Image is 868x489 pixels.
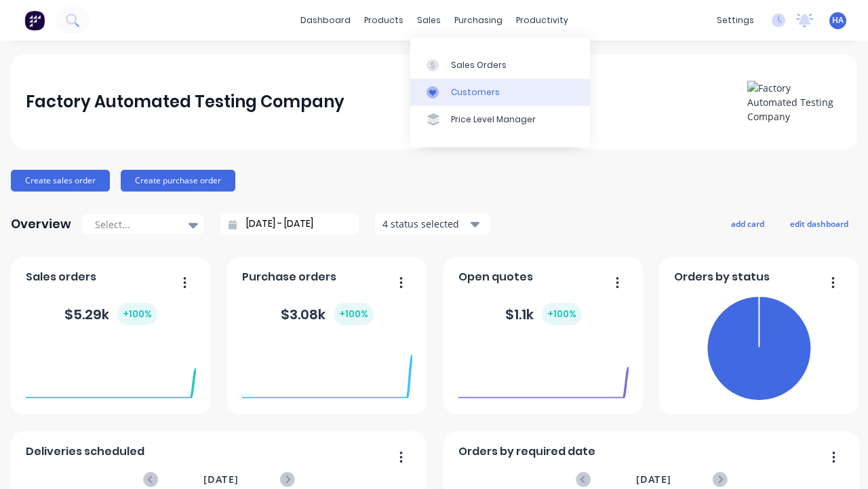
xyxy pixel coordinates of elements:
[542,303,582,325] div: + 100 %
[357,10,410,31] div: products
[11,211,71,238] div: Overview
[26,88,344,115] div: Factory Automated Testing Company
[636,472,671,487] span: [DATE]
[334,303,374,325] div: + 100 %
[448,10,509,31] div: purchasing
[375,214,490,234] button: 4 status selected
[505,303,582,325] div: $ 1.1k
[722,215,773,232] button: add card
[281,303,374,325] div: $ 3.08k
[121,170,235,192] button: Create purchase order
[242,269,336,285] span: Purchase orders
[203,472,239,487] span: [DATE]
[11,170,110,192] button: Create sales order
[410,51,590,78] a: Sales Orders
[710,10,761,31] div: settings
[509,10,575,31] div: productivity
[458,443,595,460] span: Orders by required date
[832,14,844,26] span: HA
[26,269,96,285] span: Sales orders
[24,10,45,31] img: Factory
[674,269,770,285] span: Orders by status
[382,217,468,231] div: 4 status selected
[64,303,157,325] div: $ 5.29k
[26,443,144,460] span: Deliveries scheduled
[747,81,842,124] img: Factory Automated Testing Company
[451,113,536,126] div: Price Level Manager
[451,59,507,71] div: Sales Orders
[410,10,448,31] div: sales
[410,106,590,133] a: Price Level Manager
[294,10,357,31] a: dashboard
[781,215,857,232] button: edit dashboard
[451,86,500,98] div: Customers
[458,269,533,285] span: Open quotes
[410,79,590,106] a: Customers
[117,303,157,325] div: + 100 %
